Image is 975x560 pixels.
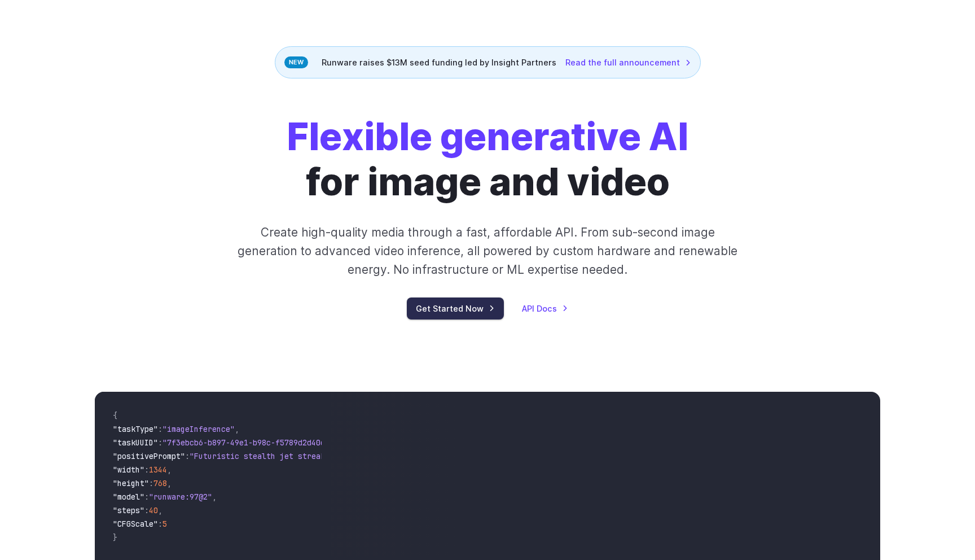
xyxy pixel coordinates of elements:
span: : [149,478,153,488]
span: , [212,492,217,502]
strong: Flexible generative AI [287,114,688,159]
span: : [144,505,149,515]
span: , [167,478,172,488]
h1: for image and video [287,115,688,205]
span: "steps" [113,505,144,515]
span: : [144,465,149,475]
span: } [113,532,117,542]
span: : [158,424,162,434]
span: "7f3ebcb6-b897-49e1-b98c-f5789d2d40d7" [162,438,334,448]
span: : [158,519,162,529]
span: "Futuristic stealth jet streaking through a neon-lit cityscape with glowing purple exhaust" [190,451,600,461]
span: , [158,505,162,515]
span: "height" [113,478,149,488]
span: , [235,424,239,434]
span: "positivePrompt" [113,451,185,461]
span: : [185,451,190,461]
span: 40 [149,505,158,515]
a: API Docs [522,302,568,315]
span: "CFGScale" [113,519,158,529]
span: "model" [113,492,144,502]
a: Get Started Now [407,297,504,320]
span: 5 [162,519,167,529]
span: "taskUUID" [113,438,158,448]
p: Create high-quality media through a fast, affordable API. From sub-second image generation to adv... [236,223,739,279]
span: : [144,492,149,502]
span: "width" [113,465,144,475]
span: , [167,465,172,475]
span: "taskType" [113,424,158,434]
div: Runware raises $13M seed funding led by Insight Partners [275,46,701,78]
span: "imageInference" [162,424,235,434]
span: : [158,438,162,448]
span: "runware:97@2" [149,492,212,502]
span: 768 [153,478,167,488]
span: 1344 [149,465,167,475]
span: { [113,410,117,421]
a: Read the full announcement [565,56,691,69]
